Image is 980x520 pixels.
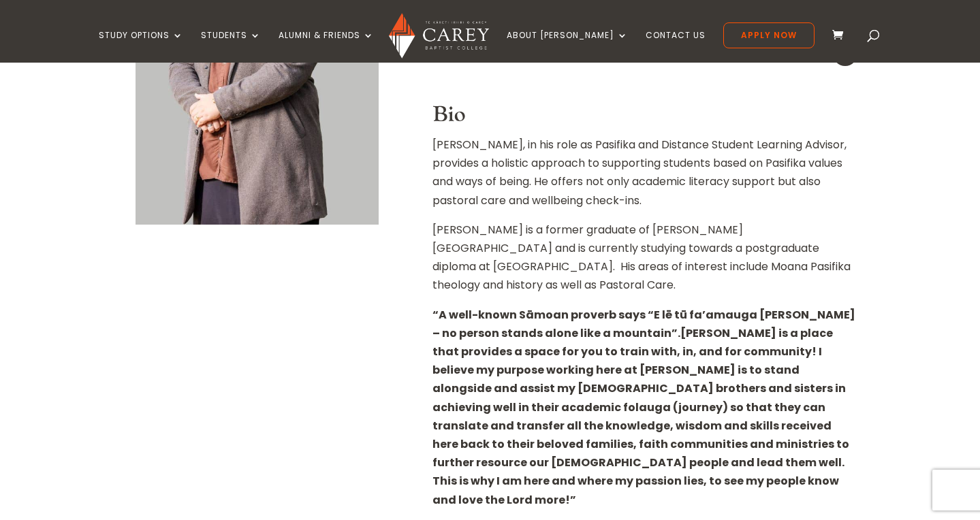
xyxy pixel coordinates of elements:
[432,135,857,221] p: [PERSON_NAME], in his role as Pasifika and Distance Student Learning Advisor, provides a holistic...
[507,31,628,63] a: About [PERSON_NAME]
[646,31,706,63] a: Contact Us
[432,102,857,135] h3: Bio
[432,221,857,306] p: [PERSON_NAME] is a former graduate of [PERSON_NAME][GEOGRAPHIC_DATA] and is currently studying to...
[723,22,815,48] a: Apply Now
[279,31,374,63] a: Alumni & Friends
[99,31,183,63] a: Study Options
[389,13,489,59] img: Carey Baptist College
[201,31,261,63] a: Students
[432,307,855,508] strong: “A well-known Sāmoan proverb says “E lē tū fa’amauga [PERSON_NAME] – no person stands alone like ...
